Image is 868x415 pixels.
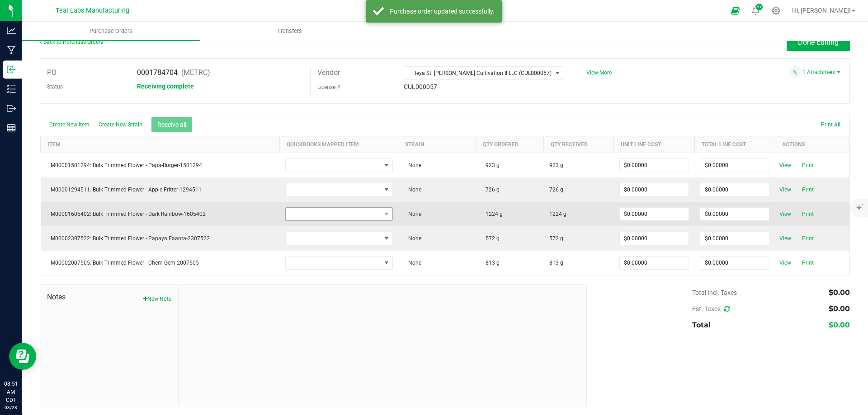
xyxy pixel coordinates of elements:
[398,136,476,153] th: Strain
[776,233,794,244] span: View
[549,234,563,242] span: 572 g
[317,66,340,79] label: Vendor
[481,162,500,168] span: 923 g
[56,7,129,14] span: Teal Labs Manufacturing
[700,256,769,269] input: $0.00000
[265,27,314,35] span: Transfers
[776,184,794,195] span: View
[700,183,769,196] input: $0.00000
[481,187,500,193] span: 726 g
[481,235,500,242] span: 572 g
[789,66,801,78] span: Attach a document
[776,257,794,268] span: View
[481,211,503,217] span: 1224 g
[620,208,689,220] input: $0.00000
[476,136,544,153] th: Qty Ordered
[799,209,817,219] span: Print
[285,232,393,245] span: NO DATA FOUND
[770,6,782,15] div: Manage settings
[46,259,274,267] div: M00002007505: Bulk Trimmed Flower - Chem Gem-2007505
[620,183,689,196] input: $0.00000
[9,343,36,370] iframe: Resource center
[151,117,192,132] button: Receive all
[404,211,421,217] span: None
[317,80,340,94] label: License #
[700,208,769,220] input: $0.00000
[46,210,274,218] div: M00001605402: Bulk Trimmed Flower - Dark Rainbow-1605402
[775,136,849,153] th: Actions
[46,234,274,242] div: M00002307522: Bulk Trimmed Flower - Papaya Faanta-2307522
[7,65,16,74] inline-svg: Inbound
[620,232,689,245] input: $0.00000
[692,305,730,312] span: Est. Taxes
[7,123,16,132] inline-svg: Reports
[200,22,379,41] a: Transfers
[620,256,689,269] input: $0.00000
[40,39,103,45] a: Back to Purchase Orders
[799,184,817,195] span: Print
[798,38,839,47] span: Done Editing
[757,5,761,9] span: 9+
[99,121,142,128] span: Create New Strain
[549,210,566,218] span: 1224 g
[404,83,437,90] span: CUL000057
[404,260,421,266] span: None
[77,27,145,35] span: Purchase Orders
[47,66,57,79] label: PO
[614,136,694,153] th: Unit Line Cost
[285,207,393,221] span: NO DATA FOUND
[821,121,840,128] span: Print All
[49,121,90,128] span: Create New Item
[700,232,769,245] input: $0.00000
[404,67,552,79] span: Heya St. [PERSON_NAME] Cultivation II LLC (CUL000057)
[404,235,421,242] span: None
[7,104,16,113] inline-svg: Outbound
[181,68,210,77] span: (METRC)
[285,256,393,270] span: NO DATA FOUND
[285,159,393,172] span: NO DATA FOUND
[4,404,18,411] p: 08/28
[404,162,421,168] span: None
[47,80,63,93] label: Status
[41,136,280,153] th: Item
[586,70,612,76] a: View More
[694,136,775,153] th: Total Line Cost
[7,46,16,55] inline-svg: Manufacturing
[799,160,817,171] span: Print
[137,83,194,90] span: Receiving complete
[549,161,563,169] span: 923 g
[692,289,737,296] span: Total Incl. Taxes
[143,295,171,303] button: New Note
[787,34,850,51] button: Done Editing
[620,159,689,172] input: $0.00000
[829,304,850,313] span: $0.00
[544,136,614,153] th: Qty Received
[829,288,850,297] span: $0.00
[549,186,563,194] span: 726 g
[46,161,274,169] div: M00001501294: Bulk Trimmed Flower - Papa-Burger-1501294
[4,380,18,404] p: 08:51 AM CDT
[137,68,178,77] span: 0001784704
[799,233,817,244] span: Print
[725,2,745,19] span: Open Ecommerce Menu
[46,186,274,194] div: M00001294511: Bulk Trimmed Flower - Apple Fritter-1294511
[47,292,171,303] span: Notes
[285,183,393,196] span: NO DATA FOUND
[692,321,711,329] span: Total
[776,160,794,171] span: View
[802,69,840,75] a: 1 Attachment
[22,22,200,41] a: Purchase Orders
[389,7,495,16] div: Purchase order updated successfully.
[7,84,16,93] inline-svg: Inventory
[7,26,16,35] inline-svg: Analytics
[481,260,500,266] span: 813 g
[829,321,850,329] span: $0.00
[404,187,421,193] span: None
[280,136,398,153] th: QuickBooks Mapped Item
[799,257,817,268] span: Print
[776,209,794,219] span: View
[792,7,851,14] span: Hi, [PERSON_NAME]!
[549,259,563,267] span: 813 g
[700,159,769,172] input: $0.00000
